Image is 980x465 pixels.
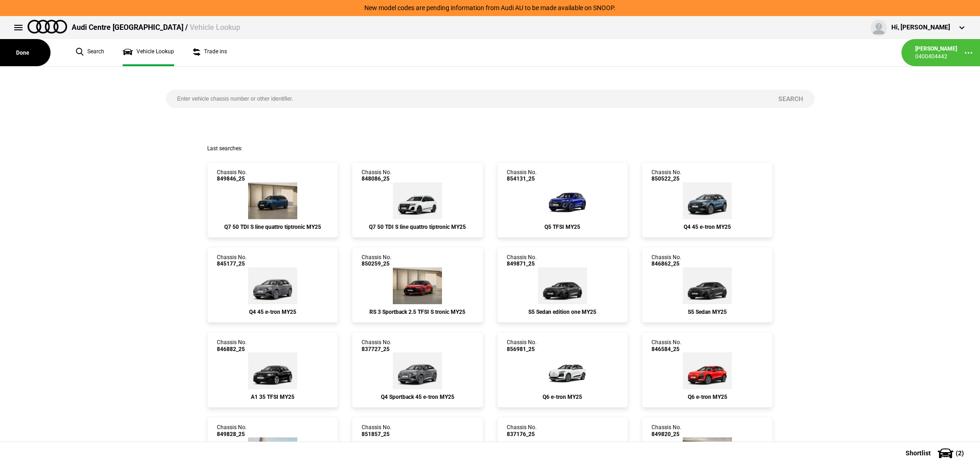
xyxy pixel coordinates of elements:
[207,145,243,152] span: Last searches:
[535,182,590,219] img: Audi_GUBAZG_25_FW_6I6I_3FU_WA9_PYH_(Nadin:_3FU_C56_PYH_WA9)_ext.png
[393,267,442,304] img: Audi_8YFRWY_25_TG_B1B1_WA9_5MB_PEJ_5J5_64U_(Nadin:_5J5_5MB_64U_C48_PEJ_S7K_WA9)_ext.png
[362,424,391,437] div: Chassis No.
[362,176,391,182] span: 848086_25
[651,261,681,267] span: 846862_25
[507,169,537,182] div: Chassis No.
[362,224,473,230] div: Q7 50 TDI S line quattro tiptronic MY25
[217,431,247,437] span: 849828_25
[393,352,442,389] img: Audi_F4NA53_25_AO_C2C2__(Nadin:_C15_S7E_S9S_YEA)_ext.png
[217,261,247,267] span: 845177_25
[915,45,957,53] div: [PERSON_NAME]
[651,431,681,437] span: 849820_25
[166,90,767,108] input: Enter vehicle chassis number or other identifier.
[217,176,247,182] span: 849846_25
[507,339,537,352] div: Chassis No.
[217,346,247,352] span: 846882_25
[651,254,681,267] div: Chassis No.
[248,182,297,219] img: Audi_4MQCN2_25_EI_9W9W_PAH_WA7_WC7_1D1_N0Q_54K_(Nadin:_1D1_54K_C95_N0Q_PAH_WA7_WC7)_ext.png
[507,309,618,315] div: S5 Sedan edition one MY25
[651,339,681,352] div: Chassis No.
[651,176,681,182] span: 850522_25
[507,431,537,437] span: 837176_25
[217,424,247,437] div: Chassis No.
[507,424,537,437] div: Chassis No.
[362,339,391,352] div: Chassis No.
[28,20,67,34] img: audi.png
[248,352,297,389] img: Audi_GBAAHG_25_KR_0E0E_4A3_(Nadin:_4A3_C42)_ext.png
[190,23,240,32] span: Vehicle Lookup
[651,224,763,230] div: Q4 45 e-tron MY25
[906,450,931,456] span: Shortlist
[683,267,732,304] img: Audi_FU2S5Y_25S_GX_6Y6Y_PAH_5MK_WA2_PQ7_8RT_PYH_PWO_3FP_F19_(Nadin:_3FP_5MK_8RT_C85_F19_PAH_PQ7_P...
[651,424,681,437] div: Chassis No.
[507,254,537,267] div: Chassis No.
[892,442,980,465] button: Shortlist(2)
[651,169,681,182] div: Chassis No.
[72,23,240,33] div: Audi Centre [GEOGRAPHIC_DATA] /
[362,169,391,182] div: Chassis No.
[217,169,247,182] div: Chassis No.
[76,39,104,66] a: Search
[362,309,473,315] div: RS 3 Sportback 2.5 TFSI S tronic MY25
[651,394,763,400] div: Q6 e-tron MY25
[535,352,590,389] img: Audi_GFBA1A_25_FW_2Y2Y__(Nadin:_C06)_ext.png
[362,431,391,437] span: 851857_25
[538,267,587,304] img: Audi_FU2S5Y_25LE_GX_6Y6Y_PAH_9VS_PYH_3FP_(Nadin:_3FP_9VS_C85_PAH_PYH_SN8)_ext.png
[217,309,329,315] div: Q4 45 e-tron MY25
[507,394,618,400] div: Q6 e-tron MY25
[362,254,391,267] div: Chassis No.
[193,39,227,66] a: Trade ins
[957,41,980,64] button: ...
[217,394,329,400] div: A1 35 TFSI MY25
[362,394,473,400] div: Q4 Sportback 45 e-tron MY25
[956,450,964,456] span: ( 2 )
[217,339,247,352] div: Chassis No.
[651,346,681,352] span: 846584_25
[683,352,732,389] img: Audi_GFBA1A_25_FW_G1G1_FB5_(Nadin:_C05_FB5_SN8)_ext.png
[362,346,391,352] span: 837727_25
[248,267,297,304] img: Audi_F4BA53_25_AO_C2C2__(Nadin:_C18_S7E)_ext.png
[393,182,442,219] img: Audi_4MQCN2_25_EI_2Y2Y_WC7_WA7_PAH_N0Q_54K_(Nadin:_54K_C93_N0Q_PAH_WA7_WC7)_ext.png
[362,261,391,267] span: 850259_25
[767,90,815,108] button: Search
[507,261,537,267] span: 849871_25
[507,224,618,230] div: Q5 TFSI MY25
[217,254,247,267] div: Chassis No.
[651,309,763,315] div: S5 Sedan MY25
[915,45,957,61] a: [PERSON_NAME]0400404442
[891,23,950,32] div: Hi, [PERSON_NAME]
[123,39,174,66] a: Vehicle Lookup
[915,53,957,61] div: 0400404442
[217,224,329,230] div: Q7 50 TDI S line quattro tiptronic MY25
[507,346,537,352] span: 856981_25
[683,182,732,219] img: Audi_F4BA53_25_BH_5Y5Y_3FU_4ZD_WA7_3S2_FB5_99N_PY5_PYY_(Nadin:_3FU_3S2_4ZD_6FJ_99N_C18_FB5_PY5_PY...
[507,176,537,182] span: 854131_25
